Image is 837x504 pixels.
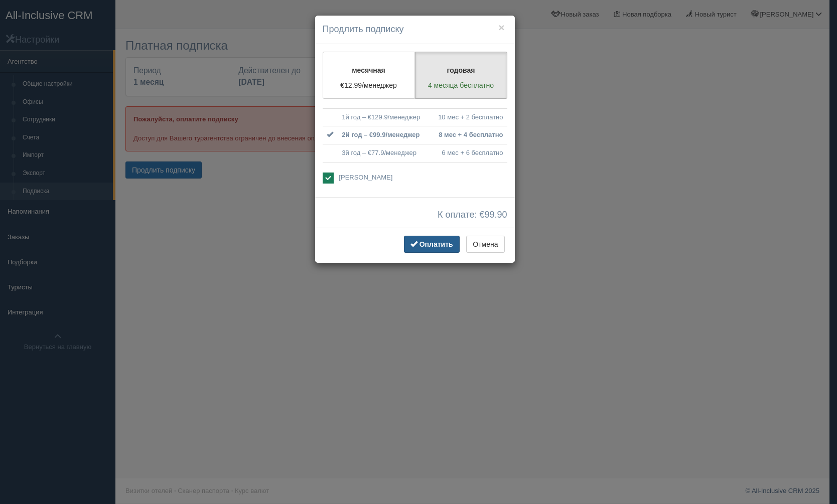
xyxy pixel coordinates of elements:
button: Отмена [466,236,504,253]
p: годовая [422,65,501,75]
span: 99.90 [484,210,507,220]
span: [PERSON_NAME] [339,174,392,181]
td: 10 мес + 2 бесплатно [430,108,507,126]
p: 4 месяца бесплатно [422,80,501,90]
td: 3й год – €77.9/менеджер [338,144,430,162]
td: 1й год – €129.9/менеджер [338,108,430,126]
span: К оплате: € [438,210,507,220]
span: Оплатить [420,240,453,248]
td: 2й год – €99.9/менеджер [338,126,430,144]
td: 6 мес + 6 бесплатно [430,144,507,162]
button: Оплатить [404,236,460,253]
p: €12.99/менеджер [329,80,408,90]
p: месячная [329,65,408,75]
button: × [498,22,504,33]
h4: Продлить подписку [323,23,507,36]
td: 8 мес + 4 бесплатно [430,126,507,144]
